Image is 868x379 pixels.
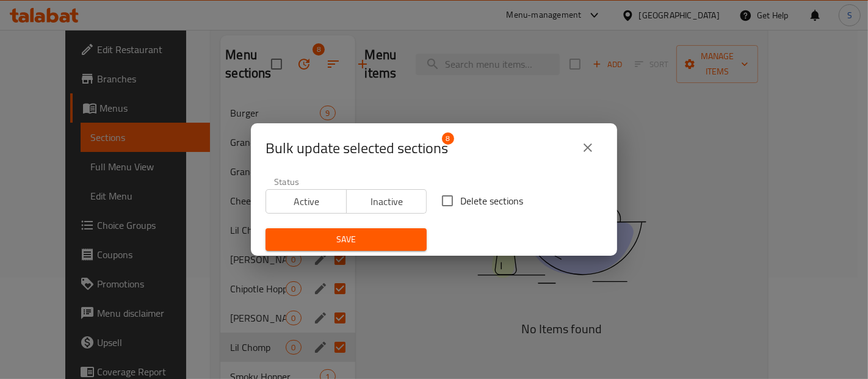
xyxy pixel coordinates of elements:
span: 8 [442,132,454,145]
button: Active [266,189,347,214]
span: Save [275,232,417,247]
button: close [573,133,602,162]
span: Inactive [352,193,422,211]
button: Save [266,228,427,251]
span: Selected section count [266,139,448,158]
span: Active [271,193,342,211]
span: Delete sections [460,193,523,208]
button: Inactive [346,189,427,214]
